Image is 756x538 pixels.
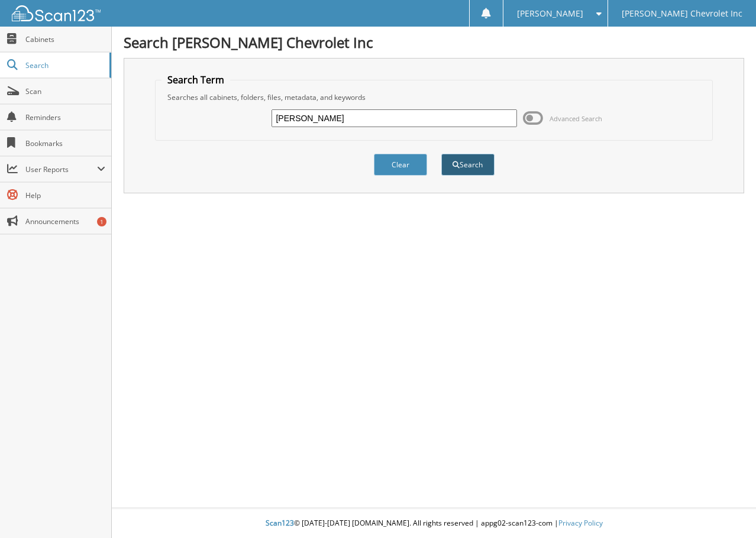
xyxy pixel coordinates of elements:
[558,518,603,528] a: Privacy Policy
[550,114,602,123] span: Advanced Search
[25,164,97,174] span: User Reports
[622,10,742,17] span: [PERSON_NAME] Chevrolet Inc
[25,138,105,148] span: Bookmarks
[25,86,105,96] span: Scan
[374,154,427,176] button: Clear
[112,509,756,538] div: © [DATE]-[DATE] [DOMAIN_NAME]. All rights reserved | appg02-scan123-com |
[266,518,294,528] span: Scan123
[441,154,495,176] button: Search
[25,216,105,226] span: Announcements
[25,190,105,200] span: Help
[161,73,230,86] legend: Search Term
[124,33,744,52] h1: Search [PERSON_NAME] Chevrolet Inc
[25,60,104,70] span: Search
[12,5,101,21] img: scan123-logo-white.svg
[25,34,105,44] span: Cabinets
[25,112,105,122] span: Reminders
[517,10,583,17] span: [PERSON_NAME]
[161,92,706,102] div: Searches all cabinets, folders, files, metadata, and keywords
[97,217,106,226] div: 1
